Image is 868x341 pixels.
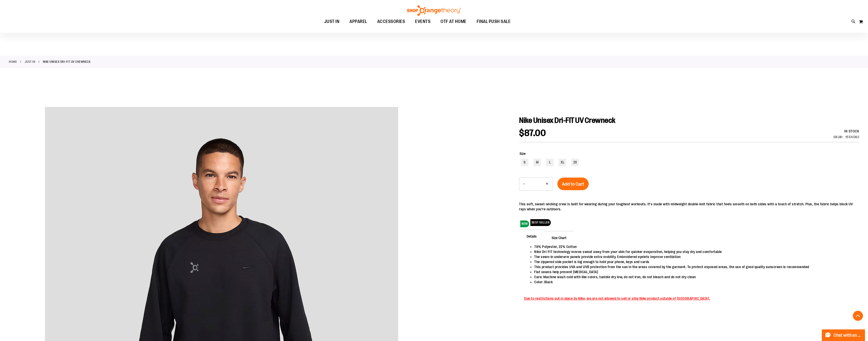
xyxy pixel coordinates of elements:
span: Size Chart [544,231,574,244]
input: Product quantity [528,178,542,190]
button: Back To Top [853,311,863,321]
li: Nike Dri-FIT technology moves sweat away from your skin for quicker evaporation, helping you stay... [534,249,854,254]
span: Add to Cart [562,181,584,187]
li: This product provides UVA and UVB protection from the sun in the areas covered by the garment. To... [534,264,854,269]
button: Chat with an Expert [822,329,865,341]
span: NEW [520,220,529,227]
span: EVENTS [415,16,430,27]
div: In stock [833,129,859,134]
span: JUST IN [324,16,340,27]
span: APPAREL [349,16,367,27]
span: Details [519,230,544,243]
div: 2X [571,159,579,166]
div: XL [559,159,566,166]
strong: SKU [833,135,843,139]
span: Nike Unisex Dri-FIT UV Crewneck [519,116,615,125]
button: Add to Cart [557,178,589,190]
strong: Nike Unisex Dri-FIT UV Crewneck [43,60,91,64]
span: FINAL PUSH SALE [477,16,511,27]
div: 1554082 [845,134,859,139]
div: Availability [833,129,859,134]
span: BEST SELLER [530,219,551,226]
a: JUST IN [25,60,35,64]
span: $87.00 [519,128,546,138]
span: ACCESSORIES [377,16,405,27]
li: Care: Machine wash cold with like colors, tumble dry low, do not iron, do not bleach and do not d... [534,274,854,279]
li: Color: Black [534,279,854,285]
button: Increase product quantity [542,178,552,190]
li: 78% Polyester, 22% Cotton [534,244,854,249]
button: Decrease product quantity [519,178,528,190]
div: M [533,159,541,166]
div: L [546,159,554,166]
span: Size [520,152,526,156]
div: This soft, sweat-wicking crew is built for wearing during your toughest workouts. It's made with ... [519,202,859,212]
div: S [521,159,528,166]
span: OTF AT HOME [441,16,467,27]
span: Chat with an Expert [833,333,862,338]
li: The sewn-in underarm panels provide extra mobility. Embroidered eyelets improve ventilation [534,254,854,259]
li: The zippered side pocket is big enough to hold your phone, keys and cards [534,259,854,264]
span: Due to restrictions put in place by Nike, we are not allowed to sell or ship Nike product outside... [524,296,710,300]
a: Home [9,60,17,64]
img: Shop Orangetheory [406,5,462,16]
li: Flat seams help prevent [MEDICAL_DATA] [534,269,854,274]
